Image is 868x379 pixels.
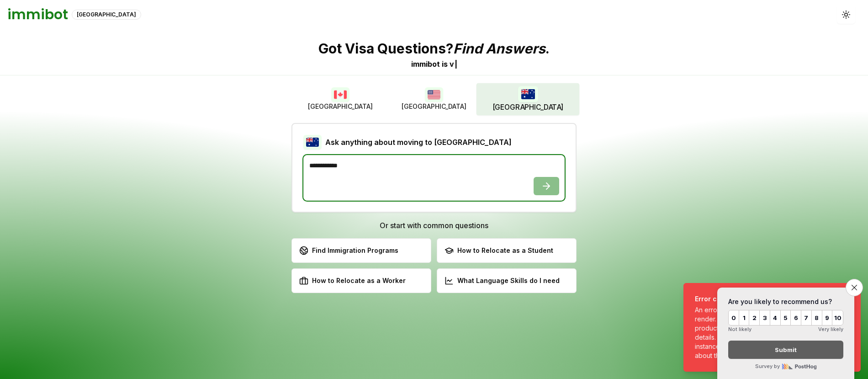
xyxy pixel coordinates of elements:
[437,268,577,293] button: What Language Skills do I need
[7,6,68,23] h1: immibot
[455,59,457,69] span: |
[318,40,550,57] p: Got Visa Questions? .
[325,137,512,148] h2: Ask anything about moving to [GEOGRAPHIC_DATA]
[299,246,398,255] div: Find Immigration Programs
[411,59,448,69] div: immibot is
[492,102,563,112] span: [GEOGRAPHIC_DATA]
[402,102,466,111] span: [GEOGRAPHIC_DATA]
[450,59,454,69] span: v
[291,220,577,231] h3: Or start with common questions
[445,246,553,255] div: How to Relocate as a Student
[695,294,846,304] div: Error creating guest session
[291,268,431,293] button: How to Relocate as a Worker
[453,40,545,57] span: Find Answers
[445,276,560,285] div: What Language Skills do I need
[299,276,406,285] div: How to Relocate as a Worker
[308,102,373,111] span: [GEOGRAPHIC_DATA]
[518,86,538,102] img: Australia flag
[425,87,443,102] img: USA flag
[331,87,349,102] img: Canada flag
[303,135,322,149] img: Australia flag
[695,305,846,360] div: An error occurred in the Server Components render. The specific message is omitted in production ...
[437,238,577,263] button: How to Relocate as a Student
[72,10,141,20] div: [GEOGRAPHIC_DATA]
[291,238,431,263] button: Find Immigration Programs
